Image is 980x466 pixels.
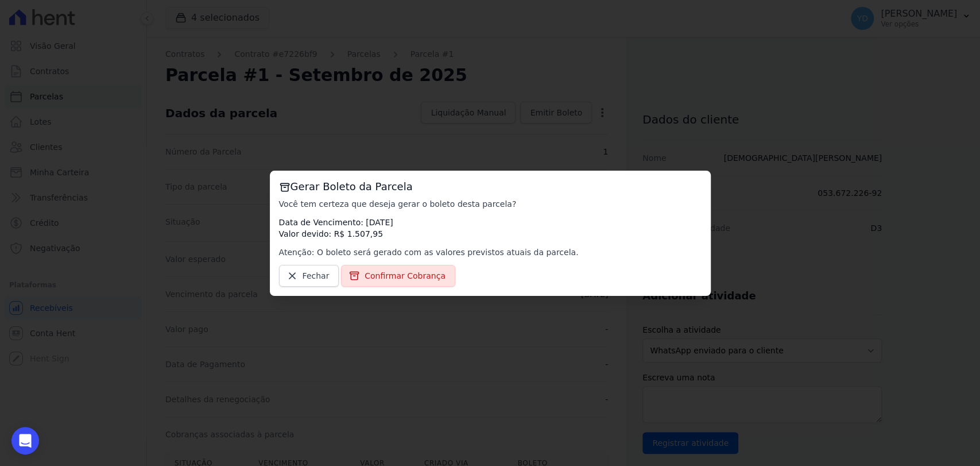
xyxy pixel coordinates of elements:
[303,270,330,282] span: Fechar
[279,198,702,210] p: Você tem certeza que deseja gerar o boleto desta parcela?
[365,270,446,282] span: Confirmar Cobrança
[279,247,702,258] p: Atenção: O boleto será gerado com as valores previstos atuais da parcela.
[279,217,702,240] p: Data de Vencimento: [DATE] Valor devido: R$ 1.507,95
[279,265,339,287] a: Fechar
[341,265,455,287] a: Confirmar Cobrança
[279,180,702,194] h3: Gerar Boleto da Parcela
[11,427,39,455] div: Open Intercom Messenger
